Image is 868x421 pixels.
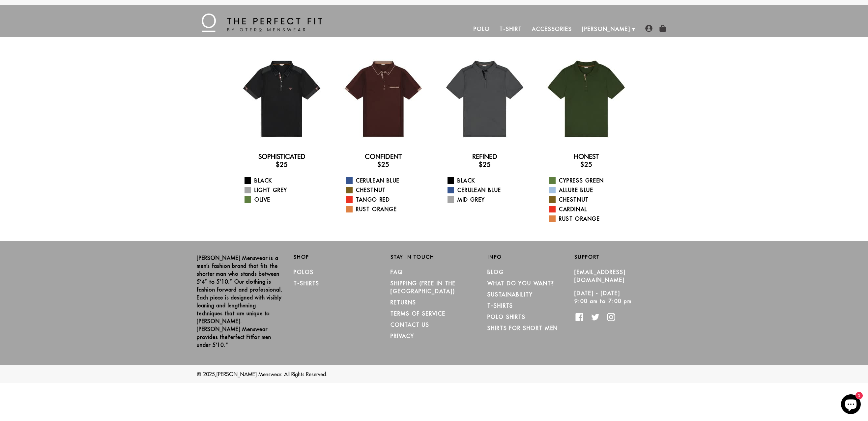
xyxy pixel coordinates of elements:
[245,177,327,184] a: Black
[448,196,530,204] a: Mid Grey
[487,325,558,331] a: Shirts for Short Men
[365,153,402,160] a: Confident
[487,314,526,320] a: Polo Shirts
[574,289,661,305] p: [DATE] - [DATE] 9:00 am to 7:00 pm
[527,21,577,37] a: Accessories
[448,186,530,194] a: Cerulean Blue
[549,205,632,213] a: Cardinal
[294,280,319,287] a: T-Shirts
[346,205,429,213] a: Rust Orange
[487,302,513,309] a: T-Shirts
[549,215,632,223] a: Rust Orange
[448,177,530,184] a: Black
[495,21,527,37] a: T-Shirt
[202,14,322,32] img: The Perfect Fit - by Otero Menswear - Logo
[487,254,574,260] h2: Info
[258,153,305,160] a: Sophisticated
[346,186,429,194] a: Chestnut
[294,254,381,260] h2: Shop
[245,186,327,194] a: Light Grey
[294,269,314,275] a: Polos
[217,371,281,378] a: [PERSON_NAME] Menswear
[391,269,403,275] a: FAQ
[659,25,666,32] img: shopping-bag-icon.png
[197,370,671,378] p: © 2025, . All Rights Reserved.
[549,196,632,204] a: Chestnut
[391,280,456,295] a: SHIPPING (Free in the [GEOGRAPHIC_DATA])
[574,153,599,160] a: Honest
[391,322,429,328] a: CONTACT US
[338,160,429,168] h3: $25
[469,21,495,37] a: Polo
[574,254,671,260] h2: Support
[487,291,533,298] a: Sustainability
[487,280,554,287] a: What Do You Want?
[577,21,635,37] a: [PERSON_NAME]
[228,334,252,340] strong: Perfect Fit
[439,160,530,168] h3: $25
[245,196,327,204] a: Olive
[391,254,477,260] h2: Stay in Touch
[346,196,429,204] a: Tango Red
[391,310,446,317] a: TERMS OF SERVICE
[391,333,414,339] a: PRIVACY
[346,177,429,184] a: Cerulean Blue
[574,269,626,283] a: [EMAIL_ADDRESS][DOMAIN_NAME]
[197,254,284,349] p: [PERSON_NAME] Menswear is a men’s fashion brand that fits the shorter man who stands between 5’4”...
[645,25,652,32] img: user-account-icon.png
[391,299,416,306] a: RETURNS
[472,153,497,160] a: Refined
[839,394,863,416] inbox-online-store-chat: Shopify online store chat
[549,177,632,184] a: Cypress Green
[487,269,504,275] a: Blog
[549,186,632,194] a: Allure Blue
[541,160,632,168] h3: $25
[236,160,327,168] h3: $25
